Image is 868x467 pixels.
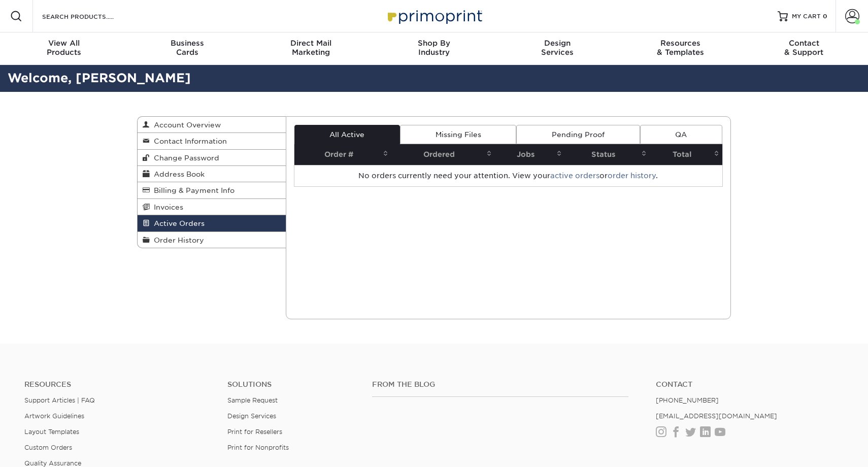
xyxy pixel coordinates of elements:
[227,428,282,436] a: Print for Resellers
[150,121,221,129] span: Account Overview
[550,172,599,180] a: active orders
[373,39,496,48] span: Shop By
[565,144,650,165] th: Status
[138,133,286,149] a: Contact Information
[24,459,81,467] a: Quality Assurance
[650,144,722,165] th: Total
[24,380,212,389] h4: Resources
[372,380,628,389] h4: From the Blog
[126,39,249,57] div: Cards
[294,144,391,165] th: Order #
[24,412,84,420] a: Artwork Guidelines
[150,186,235,194] span: Billing & Payment Info
[150,170,205,178] span: Address Book
[150,219,205,227] span: Active Orders
[619,39,742,48] span: Resources
[24,396,95,404] a: Support Articles | FAQ
[227,380,357,389] h4: Solutions
[640,125,722,144] a: QA
[150,137,227,145] span: Contact Information
[3,32,126,65] a: View AllProducts
[126,32,249,65] a: BusinessCards
[495,32,619,65] a: DesignServices
[619,39,742,57] div: & Templates
[126,39,249,48] span: Business
[373,32,496,65] a: Shop ByIndustry
[138,150,286,166] a: Change Password
[656,412,777,420] a: [EMAIL_ADDRESS][DOMAIN_NAME]
[138,199,286,215] a: Invoices
[495,144,565,165] th: Jobs
[742,39,865,57] div: & Support
[150,236,204,244] span: Order History
[3,39,126,57] div: Products
[373,39,496,57] div: Industry
[138,182,286,198] a: Billing & Payment Info
[138,232,286,248] a: Order History
[41,10,140,22] input: SEARCH PRODUCTS.....
[742,32,865,65] a: Contact& Support
[150,203,183,211] span: Invoices
[294,165,723,186] td: No orders currently need your attention. View your or .
[150,154,219,162] span: Change Password
[138,117,286,133] a: Account Overview
[400,125,516,144] a: Missing Files
[391,144,495,165] th: Ordered
[823,13,827,20] span: 0
[249,39,373,48] span: Direct Mail
[138,166,286,182] a: Address Book
[619,32,742,65] a: Resources& Templates
[227,444,289,451] a: Print for Nonprofits
[495,39,619,48] span: Design
[495,39,619,57] div: Services
[249,39,373,57] div: Marketing
[608,172,656,180] a: order history
[3,39,126,48] span: View All
[383,5,485,27] img: Primoprint
[294,125,400,144] a: All Active
[742,39,865,48] span: Contact
[138,215,286,231] a: Active Orders
[249,32,373,65] a: Direct MailMarketing
[516,125,640,144] a: Pending Proof
[792,12,821,21] span: MY CART
[656,380,844,389] a: Contact
[656,396,719,404] a: [PHONE_NUMBER]
[24,428,79,436] a: Layout Templates
[24,444,72,451] a: Custom Orders
[227,412,276,420] a: Design Services
[227,396,278,404] a: Sample Request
